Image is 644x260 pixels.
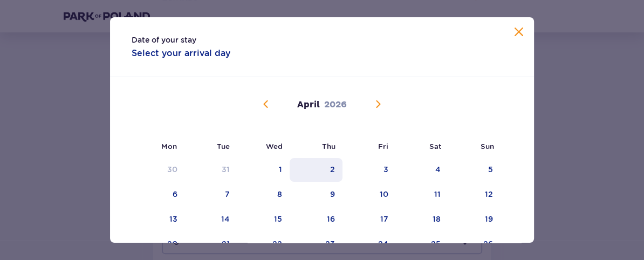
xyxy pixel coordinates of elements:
[185,158,237,182] td: Choose Tuesday, March 31, 2026 as your check-in date. It’s available.
[290,208,343,231] td: Choose Thursday, April 16, 2026 as your check-in date. It’s available.
[222,238,230,249] div: 21
[383,164,388,175] div: 3
[322,142,335,150] small: Thu
[342,158,396,182] td: Choose Friday, April 3, 2026 as your check-in date. It’s available.
[448,158,501,182] td: Choose Sunday, April 5, 2026 as your check-in date. It’s available.
[132,208,185,231] td: Choose Monday, April 13, 2026 as your check-in date. It’s available.
[378,238,388,249] div: 24
[132,158,185,182] td: Choose Monday, March 30, 2026 as your check-in date. It’s available.
[448,232,501,256] td: Choose Sunday, April 26, 2026 as your check-in date. It’s available.
[290,183,343,207] td: Choose Thursday, April 9, 2026 as your check-in date. It’s available.
[342,208,396,231] td: Choose Friday, April 17, 2026 as your check-in date. It’s available.
[274,214,282,224] div: 15
[132,35,196,45] p: Date of your stay
[431,238,441,249] div: 25
[448,208,501,231] td: Choose Sunday, April 19, 2026 as your check-in date. It’s available.
[185,232,237,256] td: Choose Tuesday, April 21, 2026 as your check-in date. It’s available.
[485,189,493,200] div: 12
[279,164,282,175] div: 1
[380,214,388,224] div: 17
[448,183,501,207] td: Choose Sunday, April 12, 2026 as your check-in date. It’s available.
[132,232,185,256] td: Choose Monday, April 20, 2026 as your check-in date. It’s available.
[185,183,237,207] td: Choose Tuesday, April 7, 2026 as your check-in date. It’s available.
[266,142,283,150] small: Wed
[167,164,177,175] div: 30
[429,142,441,150] small: Sat
[237,208,290,231] td: Choose Wednesday, April 15, 2026 as your check-in date. It’s available.
[167,238,177,249] div: 20
[290,232,343,256] td: Choose Thursday, April 23, 2026 as your check-in date. It’s available.
[132,47,230,59] p: Select your arrival day
[433,214,441,224] div: 18
[330,164,335,175] div: 2
[481,142,494,150] small: Sun
[277,189,282,200] div: 8
[396,183,448,207] td: Choose Saturday, April 11, 2026 as your check-in date. It’s available.
[169,214,177,224] div: 13
[290,158,343,182] td: Choose Thursday, April 2, 2026 as your check-in date. It’s available.
[327,214,335,224] div: 16
[380,189,388,200] div: 10
[330,189,335,200] div: 9
[161,142,177,150] small: Mon
[378,142,388,150] small: Fri
[225,189,230,200] div: 7
[132,183,185,207] td: Choose Monday, April 6, 2026 as your check-in date. It’s available.
[435,164,441,175] div: 4
[396,208,448,231] td: Choose Saturday, April 18, 2026 as your check-in date. It’s available.
[237,183,290,207] td: Choose Wednesday, April 8, 2026 as your check-in date. It’s available.
[324,99,347,111] p: 2026
[325,238,335,249] div: 23
[396,158,448,182] td: Choose Saturday, April 4, 2026 as your check-in date. It’s available.
[297,99,320,111] p: April
[185,208,237,231] td: Choose Tuesday, April 14, 2026 as your check-in date. It’s available.
[342,232,396,256] td: Choose Friday, April 24, 2026 as your check-in date. It’s available.
[342,183,396,207] td: Choose Friday, April 10, 2026 as your check-in date. It’s available.
[222,164,230,175] div: 31
[434,189,441,200] div: 11
[221,214,230,224] div: 14
[217,142,230,150] small: Tue
[485,214,493,224] div: 19
[237,158,290,182] td: Choose Wednesday, April 1, 2026 as your check-in date. It’s available.
[173,189,177,200] div: 6
[396,232,448,256] td: Choose Saturday, April 25, 2026 as your check-in date. It’s available.
[483,238,493,249] div: 26
[237,232,290,256] td: Choose Wednesday, April 22, 2026 as your check-in date. It’s available.
[488,164,493,175] div: 5
[272,238,282,249] div: 22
